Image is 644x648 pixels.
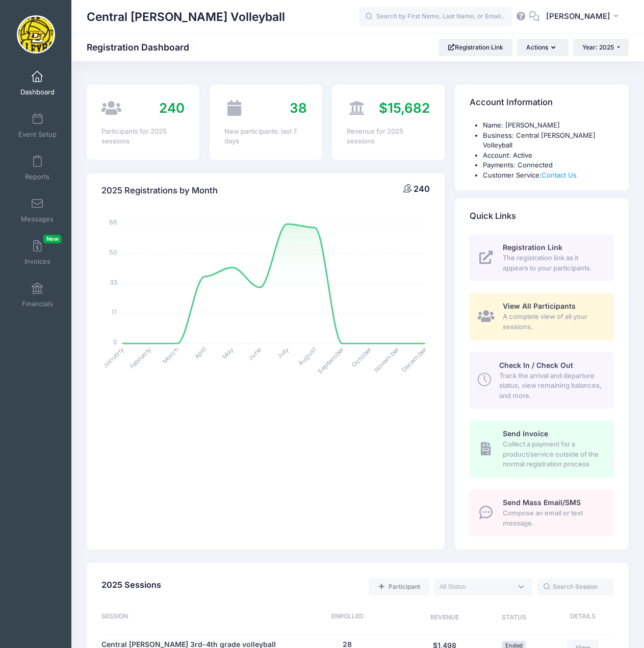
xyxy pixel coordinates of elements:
span: Messages [21,215,54,223]
span: Check In / Check Out [499,361,573,369]
tspan: 66 [109,218,117,227]
div: Details [547,612,614,624]
span: View All Participants [503,302,576,310]
a: Reports [13,150,62,186]
tspan: 17 [112,308,117,316]
a: Dashboard [13,65,62,101]
div: Enrolled [286,612,409,624]
span: $15,682 [379,100,430,116]
div: Session [101,612,286,624]
div: Revenue for 2025 sessions [347,127,430,146]
a: Contact Us [542,171,577,179]
tspan: February [128,345,153,370]
a: Send Mass Email/SMS Compose an email or text message. [470,489,614,536]
li: Payments: Connected [483,160,614,170]
span: Collect a payment for a product/service outside of the normal registration process [503,439,602,469]
span: A complete view of all your sessions. [503,312,602,332]
tspan: January [101,345,126,370]
span: New [43,235,62,243]
tspan: 50 [109,247,117,256]
span: Year: 2025 [582,43,614,51]
span: Send Mass Email/SMS [503,498,581,507]
input: Search Session [537,578,614,595]
h1: Central [PERSON_NAME] Volleyball [87,5,285,29]
tspan: September [316,345,346,375]
a: View All Participants A complete view of all your sessions. [470,293,614,340]
input: Search by First Name, Last Name, or Email... [359,7,512,27]
a: Send Invoice Collect a payment for a product/service outside of the normal registration process [470,420,614,478]
li: Account: Active [483,151,614,161]
a: Registration Link [439,39,512,56]
a: Financials [13,277,62,313]
a: Add a new manual registration [369,578,429,595]
h4: Account Information [470,88,553,117]
a: Check In / Check Out Track the arrival and departure status, view remaining balances, and more. [470,352,614,409]
div: Participants for 2025 sessions [101,127,185,146]
div: New participants: last 7 days [224,127,307,146]
h4: Quick Links [470,202,516,231]
button: [PERSON_NAME] [539,5,629,29]
span: Registration Link [503,243,562,252]
span: Track the arrival and departure status, view remaining balances, and more. [499,371,602,401]
span: 240 [159,100,185,116]
span: 2025 Sessions [101,580,161,590]
a: InvoicesNew [13,235,62,270]
div: Status [481,612,548,624]
a: Messages [13,192,62,228]
a: Event Setup [13,108,62,143]
img: Central Lee Volleyball [17,15,55,54]
h4: 2025 Registrations by Month [101,176,218,205]
tspan: August [296,345,318,367]
span: Financials [22,300,53,308]
span: 240 [414,184,430,194]
li: Customer Service: [483,170,614,181]
span: Event Setup [18,130,57,139]
li: Business: Central [PERSON_NAME] Volleyball [483,131,614,151]
tspan: April [193,345,208,360]
span: [PERSON_NAME] [546,11,610,22]
li: Name: [PERSON_NAME] [483,120,614,131]
span: Send Invoice [503,429,548,438]
tspan: October [350,345,374,369]
button: Year: 2025 [573,39,629,56]
span: The registration link as it appears to your participants. [503,253,602,273]
span: Compose an email or text message. [503,508,602,528]
span: Dashboard [20,88,55,96]
tspan: 0 [113,337,117,346]
h1: Registration Dashboard [87,42,198,53]
button: Actions [517,39,568,56]
div: Revenue [409,612,481,624]
tspan: June [246,345,263,362]
tspan: March [161,345,181,365]
textarea: Search [440,582,512,591]
tspan: November [372,345,401,374]
tspan: May [220,345,236,360]
span: Reports [25,172,49,181]
tspan: July [276,345,291,360]
tspan: 33 [110,278,117,286]
span: Invoices [24,257,50,266]
tspan: December [400,345,429,374]
span: 38 [290,100,307,116]
a: Registration Link The registration link as it appears to your participants. [470,234,614,281]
